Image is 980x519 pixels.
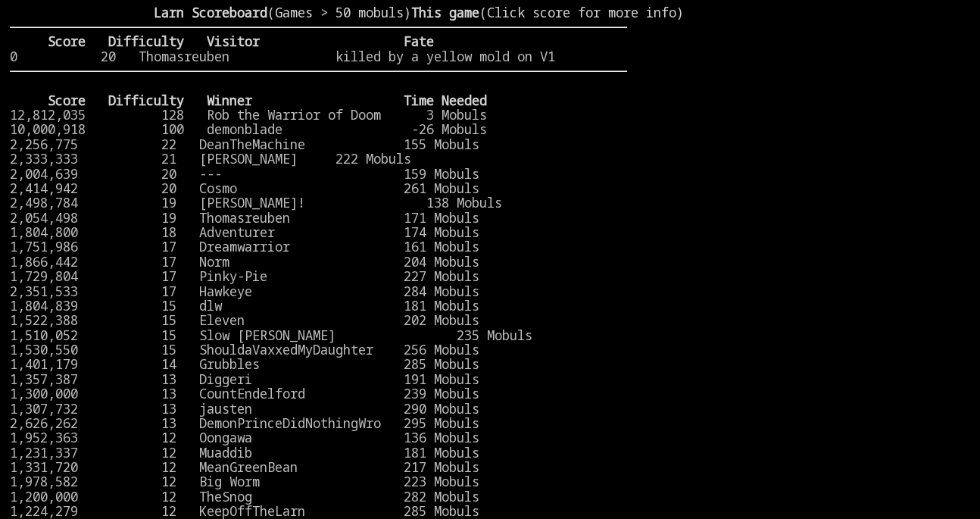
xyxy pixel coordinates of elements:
larn: (Games > 50 mobuls) (Click score for more info) Click on a score for more information ---- Reload... [10,5,627,493]
a: 1,510,052 15 Slow [PERSON_NAME] 235 Mobuls [10,327,532,344]
a: 1,522,388 15 Eleven 202 Mobuls [10,311,479,329]
b: Score Difficulty Visitor Fate [48,33,434,50]
a: 1,804,839 15 dlw 181 Mobuls [10,297,479,314]
a: 10,000,918 100 demonblade -26 Mobuls [10,120,487,138]
b: Score Difficulty Winner Time Needed [48,92,487,109]
a: 1,231,337 12 Muaddib 181 Mobuls [10,444,479,461]
a: 2,004,639 20 --- 159 Mobuls [10,165,479,183]
a: 1,331,720 12 MeanGreenBean 217 Mobuls [10,458,479,476]
a: 1,978,582 12 Big Worm 223 Mobuls [10,473,479,490]
a: 1,357,387 13 Diggeri 191 Mobuls [10,370,479,388]
b: Larn Scoreboard [154,4,267,21]
b: This game [411,4,479,21]
a: 2,498,784 19 [PERSON_NAME]! 138 Mobuls [10,194,502,211]
a: 1,866,442 17 Norm 204 Mobuls [10,253,479,270]
a: 1,952,363 12 Oongawa 136 Mobuls [10,429,479,446]
a: 2,333,333 21 [PERSON_NAME] 222 Mobuls [10,150,411,167]
a: 1,804,800 18 Adventurer 174 Mobuls [10,224,479,241]
a: 1,300,000 13 CountEndelford 239 Mobuls [10,385,479,402]
a: 2,054,498 19 Thomasreuben 171 Mobuls [10,209,479,227]
a: 2,351,533 17 Hawkeye 284 Mobuls [10,283,479,300]
a: 2,256,775 22 DeanTheMachine 155 Mobuls [10,136,479,153]
a: 12,812,035 128 Rob the Warrior of Doom 3 Mobuls [10,106,487,123]
a: 1,751,986 17 Dreamwarrior 161 Mobuls [10,238,479,255]
a: 1,200,000 12 TheSnog 282 Mobuls [10,488,479,505]
a: 1,729,804 17 Pinky-Pie 227 Mobuls [10,267,479,285]
a: 2,414,942 20 Cosmo 261 Mobuls [10,180,479,197]
a: 1,307,732 13 jausten 290 Mobuls [10,400,479,417]
a: 0 20 Thomasreuben killed by a yellow mold on V1 [10,48,555,65]
a: 2,626,262 13 DemonPrinceDidNothingWro 295 Mobuls [10,414,479,432]
a: 1,530,550 15 ShouldaVaxxedMyDaughter 256 Mobuls [10,341,479,358]
a: 1,401,179 14 Grubbles 285 Mobuls [10,355,479,373]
